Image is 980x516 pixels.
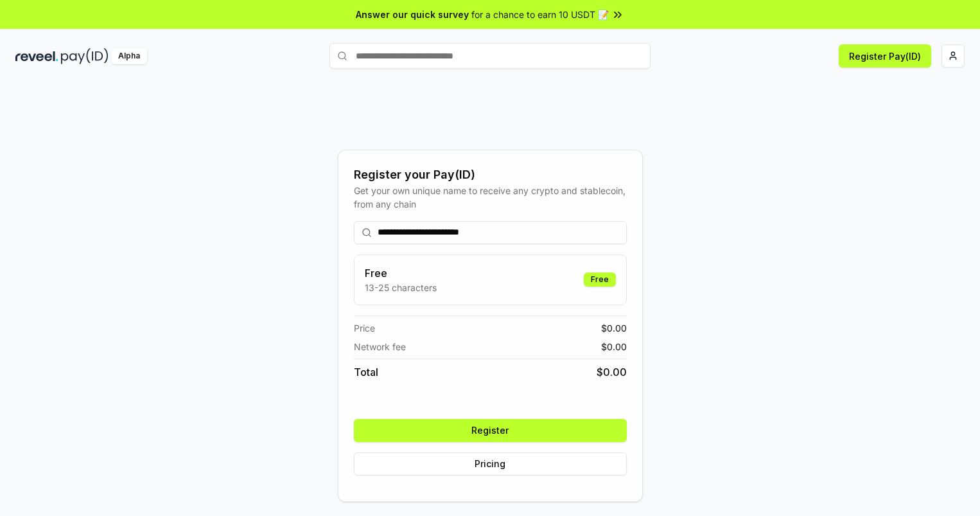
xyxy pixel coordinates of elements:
[601,321,627,335] span: $ 0.00
[597,364,627,380] span: $ 0.00
[354,340,406,353] span: Network fee
[354,452,627,476] button: Pricing
[584,272,616,287] div: Free
[356,8,469,21] span: Answer our quick survey
[471,8,609,21] span: for a chance to earn 10 USDT 📝
[354,419,627,442] button: Register
[15,48,58,64] img: reveel_dark
[601,340,627,353] span: $ 0.00
[365,281,437,294] p: 13-25 characters
[111,48,147,64] div: Alpha
[839,44,931,67] button: Register Pay(ID)
[354,321,375,335] span: Price
[61,48,109,64] img: pay_id
[354,184,627,211] div: Get your own unique name to receive any crypto and stablecoin, from any chain
[365,265,437,281] h3: Free
[354,364,378,380] span: Total
[354,166,627,184] div: Register your Pay(ID)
